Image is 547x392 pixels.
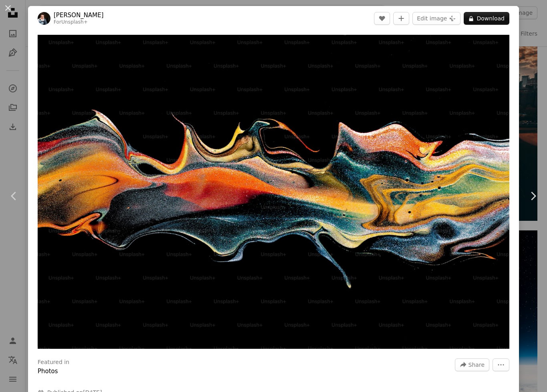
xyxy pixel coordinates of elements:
a: Unsplash+ [61,19,88,25]
span: Share [469,359,485,371]
img: a painting of a black background with different colors [38,35,509,349]
div: For [54,19,104,26]
button: Like [374,12,390,25]
button: Share this image [455,358,489,371]
a: [PERSON_NAME] [54,11,104,19]
button: More Actions [493,358,509,371]
h3: Featured in [38,358,69,366]
a: Photos [38,368,58,375]
button: Edit image [412,12,461,25]
button: Add to Collection [393,12,409,25]
a: Next [519,158,547,234]
button: Zoom in on this image [38,35,509,349]
img: Go to Susan Wilkinson's profile [38,12,50,25]
button: Download [464,12,509,25]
